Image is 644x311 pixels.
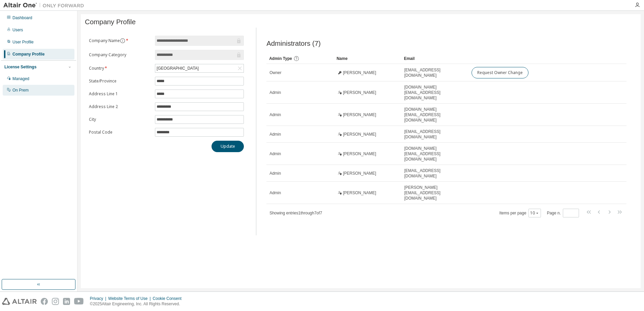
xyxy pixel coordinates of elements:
[155,64,244,72] div: [GEOGRAPHIC_DATA]
[12,15,32,21] div: Dashboard
[90,301,186,307] p: © 2025 Altair Engineering, Inc. All Rights Reserved.
[120,38,125,43] button: information
[156,65,200,72] div: [GEOGRAPHIC_DATA]
[269,90,281,95] span: Admin
[89,52,151,58] label: Company Category
[343,90,376,95] span: [PERSON_NAME]
[404,67,465,78] span: [EMAIL_ADDRESS][DOMAIN_NAME]
[2,298,37,305] img: altair_logo.svg
[269,132,281,137] span: Admin
[89,130,151,135] label: Postal Code
[12,76,29,81] div: Managed
[404,185,465,201] span: [PERSON_NAME][EMAIL_ADDRESS][DOMAIN_NAME]
[547,209,579,217] span: Page n.
[269,56,292,61] span: Admin Type
[343,70,376,75] span: [PERSON_NAME]
[89,91,151,97] label: Address Line 1
[89,78,151,84] label: State/Province
[41,298,48,305] img: facebook.svg
[52,298,59,305] img: instagram.svg
[404,168,465,179] span: [EMAIL_ADDRESS][DOMAIN_NAME]
[269,70,281,75] span: Owner
[89,117,151,122] label: City
[404,53,466,64] div: Email
[63,298,70,305] img: linkedin.svg
[269,190,281,196] span: Admin
[12,51,44,57] div: Company Profile
[500,209,541,217] span: Items per page
[336,53,398,64] div: Name
[530,210,539,216] button: 10
[89,66,151,71] label: Country
[12,39,34,45] div: User Profile
[89,104,151,109] label: Address Line 2
[90,296,108,301] div: Privacy
[12,88,29,93] div: On Prem
[85,18,136,26] span: Company Profile
[74,298,84,305] img: youtube.svg
[343,171,376,176] span: [PERSON_NAME]
[404,129,465,140] span: [EMAIL_ADDRESS][DOMAIN_NAME]
[343,112,376,117] span: [PERSON_NAME]
[343,151,376,157] span: [PERSON_NAME]
[472,67,528,78] button: Request Owner Change
[269,211,322,215] span: Showing entries 1 through 7 of 7
[404,107,465,123] span: [DOMAIN_NAME][EMAIL_ADDRESS][DOMAIN_NAME]
[212,141,244,152] button: Update
[89,38,151,43] label: Company Name
[4,64,36,70] div: License Settings
[269,112,281,117] span: Admin
[343,190,376,196] span: [PERSON_NAME]
[12,27,23,33] div: Users
[3,2,88,9] img: Altair One
[269,171,281,176] span: Admin
[269,151,281,157] span: Admin
[108,296,153,301] div: Website Terms of Use
[404,146,465,162] span: [DOMAIN_NAME][EMAIL_ADDRESS][DOMAIN_NAME]
[153,296,185,301] div: Cookie Consent
[404,84,465,101] span: [DOMAIN_NAME][EMAIL_ADDRESS][DOMAIN_NAME]
[343,132,376,137] span: [PERSON_NAME]
[266,40,321,47] span: Administrators (7)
